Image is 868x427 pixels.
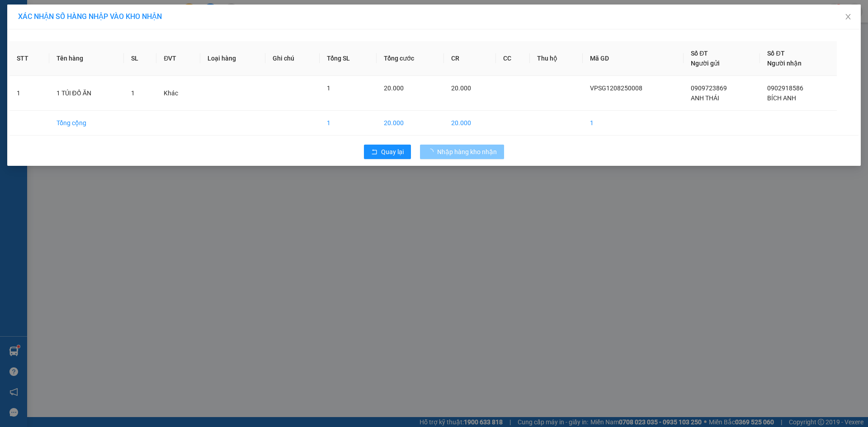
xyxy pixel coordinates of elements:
td: 1 [9,76,49,111]
span: CR : [7,59,21,69]
td: 1 [583,111,684,136]
th: Ghi chú [265,41,320,76]
td: 1 [320,111,376,136]
td: Tổng cộng [49,111,124,136]
td: 1 TÚI ĐỒ ĂN [49,76,124,111]
div: VP [PERSON_NAME] [8,8,80,29]
th: Loại hàng [200,41,265,76]
span: 20.000 [451,84,471,92]
th: ĐVT [156,41,200,76]
th: Tổng SL [320,41,376,76]
th: Mã GD [583,41,684,76]
span: Người nhận [767,60,802,67]
span: Số ĐT [767,50,784,57]
span: ANH THÁI [691,94,719,102]
td: Khác [156,76,200,111]
div: ANH THÁI [8,29,80,40]
span: Số ĐT [691,50,708,57]
span: 1 [327,84,330,92]
td: 20.000 [377,111,444,136]
th: CR [444,41,496,76]
span: Quay lại [381,147,404,157]
span: 1 [131,89,135,97]
th: STT [9,41,49,76]
th: Tổng cước [377,41,444,76]
span: 0909723869 [691,84,727,92]
span: XÁC NHẬN SỐ HÀNG NHẬP VÀO KHO NHẬN [18,12,162,21]
span: Gửi: [8,9,22,18]
button: Close [835,5,861,30]
th: SL [124,41,156,76]
span: close [844,13,852,20]
div: VP Mũi Né [86,8,159,19]
th: Thu hộ [530,41,582,76]
span: Nhập hàng kho nhận [437,147,497,157]
span: Nhận: [86,9,108,18]
span: 0902918586 [767,84,803,92]
span: 20.000 [384,84,404,92]
div: BÍCH ANH [86,19,159,29]
th: CC [496,41,530,76]
td: 20.000 [444,111,496,136]
div: 20.000 [7,58,81,69]
span: loading [427,149,437,155]
span: Người gửi [691,60,720,67]
span: BÍCH ANH [767,94,796,102]
span: rollback [371,149,377,156]
div: 0902918586 [86,29,159,42]
button: Nhập hàng kho nhận [420,145,504,159]
div: 0909723869 [8,40,80,53]
th: Tên hàng [49,41,124,76]
span: VPSG1208250008 [590,84,642,92]
button: rollbackQuay lại [364,145,411,159]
